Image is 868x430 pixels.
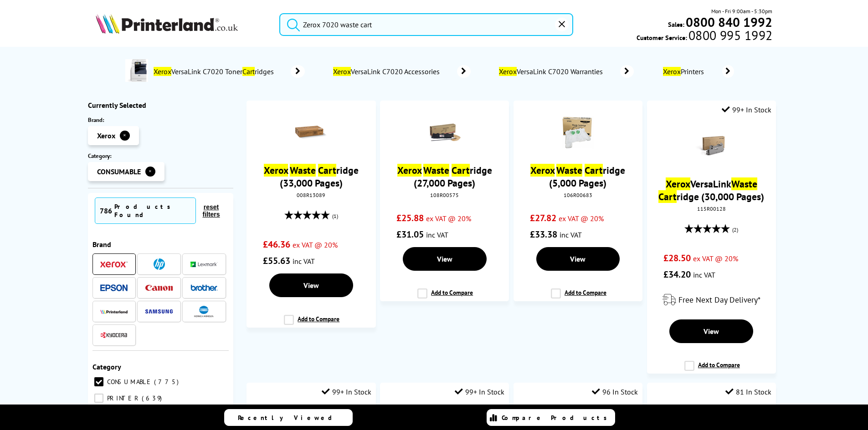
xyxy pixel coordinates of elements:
[88,101,233,110] div: Currently Selected
[536,247,620,271] a: View
[704,327,719,336] span: View
[92,240,111,249] span: Brand
[92,362,121,371] span: Category
[397,164,492,189] a: Xerox Waste Cartridge (27,000 Pages)
[556,164,582,177] mark: Waste
[551,288,606,306] label: Add to Compare
[437,254,452,263] span: View
[293,240,338,249] span: ex VAT @ 20%
[269,273,353,297] a: View
[678,294,760,305] span: Free Next Day Delivery*
[154,258,165,270] img: HP
[396,212,424,224] span: £25.88
[499,67,517,76] mark: Xerox
[284,315,339,332] label: Add to Compare
[397,164,421,177] mark: Xerox
[722,105,771,114] div: 99+ In Stock
[687,31,772,40] span: 0800 995 1992
[264,164,359,189] a: Xerox Waste Cartridge (33,000 Pages)
[666,177,690,190] mark: Xerox
[663,67,681,76] mark: Xerox
[333,67,351,76] mark: Xerox
[97,131,115,140] span: Xerox
[154,67,171,76] mark: Xerox
[238,414,341,422] span: Recently Viewed
[263,255,290,267] span: £55.63
[684,361,740,378] label: Add to Compare
[145,167,155,177] button: ✕
[105,378,153,386] span: CONSUMABLE
[530,164,625,189] a: Xerox Waste Cartridge (5,000 Pages)
[224,409,353,426] a: Recently Viewed
[658,177,764,203] a: XeroxVersaLinkWaste Cartridge (30,000 Pages)
[668,20,684,29] span: Sales:
[661,65,734,78] a: XeroxPrinters
[520,192,636,198] div: 106R00683
[190,284,218,291] img: Brother
[114,202,191,219] div: Products Found
[145,309,173,314] img: Samsung
[725,387,771,396] div: 81 In Stock
[100,284,128,291] img: Epson
[96,14,268,35] a: Printerland Logo
[105,394,141,402] span: PRINTER
[96,14,238,34] img: Printerland Logo
[94,377,103,386] input: CONSUMABLE 775
[293,257,315,266] span: inc VAT
[332,65,471,78] a: XeroxVersaLink C7020 Accessories
[332,67,443,76] span: VersaLink C7020 Accessories
[559,214,604,223] span: ex VAT @ 20%
[498,65,634,78] a: XeroxVersaLink C7020 Warranties
[100,261,128,268] img: Xerox
[686,14,772,30] b: 0800 840 1992
[153,59,305,84] a: XeroxVersaLink C7020 TonerCartridges
[387,192,502,198] div: 108R00575
[731,177,757,190] mark: Waste
[120,131,130,141] button: ✕
[303,281,319,290] span: View
[264,164,288,177] mark: Xerox
[417,288,473,306] label: Add to Compare
[142,394,164,402] span: 639
[652,287,771,313] div: modal_delivery
[487,409,615,426] a: Compare Products
[196,203,226,218] button: reset filters
[530,212,556,224] span: £27.82
[125,59,148,82] img: Xerox-Versalink-C7020-conspage.jpg
[637,31,772,42] span: Customer Service:
[253,192,369,198] div: 008R13089
[530,164,555,177] mark: Xerox
[426,214,471,223] span: ex VAT @ 20%
[88,152,190,160] span: Category :
[154,378,181,386] span: 775
[502,414,612,422] span: Compare Products
[654,205,769,212] div: 115R00128
[429,116,461,148] img: Xerox-108R00575-Small.gif
[290,164,316,177] mark: Waste
[194,306,214,317] img: Konica Minolta
[423,164,449,177] mark: Waste
[97,167,141,176] span: CONSUMABLE
[322,387,371,396] div: 99+ In Stock
[295,116,327,148] img: Xerox-008R13089-Small.gif
[669,319,753,343] a: View
[100,332,128,339] img: Kyocera
[145,285,173,291] img: Canon
[153,67,277,76] span: VersaLink C7020 Toner ridges
[190,262,218,267] img: Lexmark
[318,164,336,177] mark: Cart
[100,309,128,314] img: Printerland
[562,116,594,148] img: 106r00683.gif
[695,130,727,162] img: Xerox-115R00128-Small.gif
[263,238,290,250] span: £46.36
[452,164,470,177] mark: Cart
[560,230,582,239] span: inc VAT
[242,67,255,76] mark: Cart
[592,387,638,396] div: 96 In Stock
[455,387,504,396] div: 99+ In Stock
[693,254,738,263] span: ex VAT @ 20%
[732,221,738,238] span: (2)
[88,116,157,124] span: Brand :
[332,207,338,225] span: (1)
[396,228,424,240] span: £31.05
